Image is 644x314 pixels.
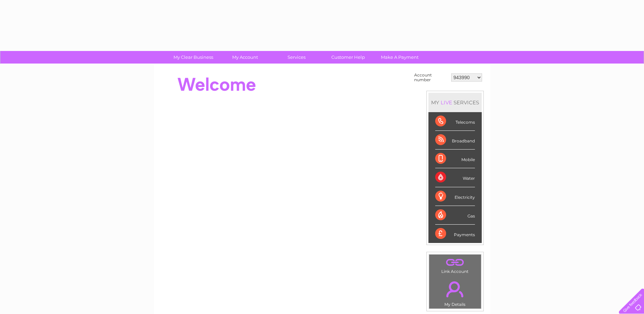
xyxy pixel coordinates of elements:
div: Water [435,168,475,187]
div: LIVE [439,99,454,106]
div: Broadband [435,131,475,150]
div: Telecoms [435,112,475,131]
td: Account number [412,71,449,84]
div: Gas [435,206,475,225]
div: Mobile [435,150,475,168]
td: My Details [429,276,481,309]
a: Services [269,51,325,64]
a: . [431,256,479,268]
div: MY SERVICES [428,93,482,112]
div: Payments [435,225,475,243]
td: Link Account [429,254,481,276]
a: My Clear Business [165,51,221,64]
a: My Account [217,51,273,64]
div: Electricity [435,187,475,206]
a: . [431,277,479,301]
a: Make A Payment [372,51,428,64]
a: Customer Help [320,51,376,64]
